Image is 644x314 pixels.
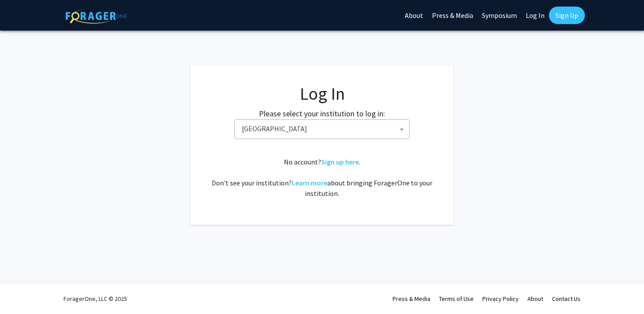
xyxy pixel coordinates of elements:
a: Privacy Policy [482,295,519,303]
a: Sign Up [549,7,585,24]
span: Baylor University [238,120,409,138]
a: Learn more about bringing ForagerOne to your institution [292,178,327,187]
a: Press & Media [393,295,430,303]
div: No account? . Don't see your institution? about bringing ForagerOne to your institution. [208,157,436,199]
a: Terms of Use [439,295,474,303]
div: ForagerOne, LLC © 2025 [64,283,127,314]
label: Please select your institution to log in: [259,108,385,119]
h1: Log In [208,83,436,104]
a: Sign up here [321,157,359,166]
span: Baylor University [234,119,410,139]
a: Contact Us [552,295,580,303]
img: ForagerOne Logo [66,8,127,24]
a: About [527,295,543,303]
